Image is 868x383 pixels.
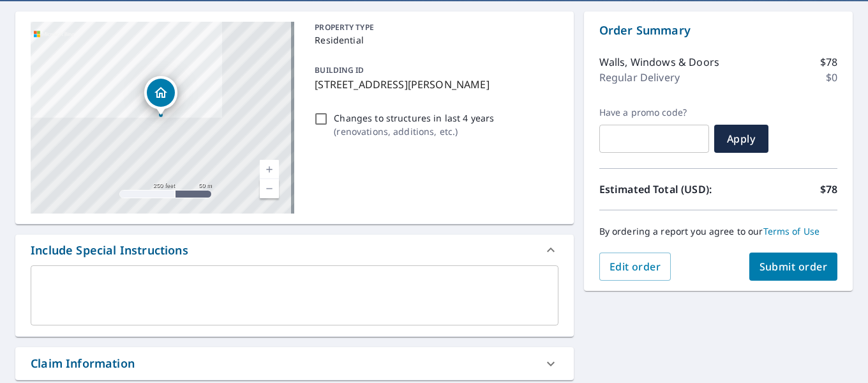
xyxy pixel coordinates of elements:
[31,242,188,259] div: Include Special Instructions
[820,182,837,197] p: $78
[260,160,279,179] a: Current Level 17, Zoom In
[599,70,680,85] p: Regular Delivery
[260,179,279,198] a: Current Level 17, Zoom Out
[599,253,671,281] button: Edit order
[599,22,837,39] p: Order Summary
[763,225,820,237] a: Terms of Use
[144,76,177,116] div: Dropped pin, building 1, Residential property, 211 N Sunnybank Rd Saint Joseph, MI 49085
[826,70,837,85] p: $0
[759,260,828,274] span: Submit order
[724,132,758,146] span: Apply
[749,253,838,281] button: Submit order
[820,54,837,70] p: $78
[315,65,364,75] p: BUILDING ID
[599,182,719,197] p: Estimated Total (USD):
[315,22,553,33] p: PROPERTY TYPE
[334,125,494,138] p: ( renovations, additions, etc. )
[599,226,837,237] p: By ordering a report you agree to our
[599,54,719,70] p: Walls, Windows & Doors
[315,33,553,47] p: Residential
[15,235,574,265] div: Include Special Instructions
[610,260,661,274] span: Edit order
[15,347,574,380] div: Claim Information
[315,77,553,92] p: [STREET_ADDRESS][PERSON_NAME]
[334,111,494,125] p: Changes to structures in last 4 years
[599,107,709,118] label: Have a promo code?
[31,355,135,372] div: Claim Information
[714,125,768,153] button: Apply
